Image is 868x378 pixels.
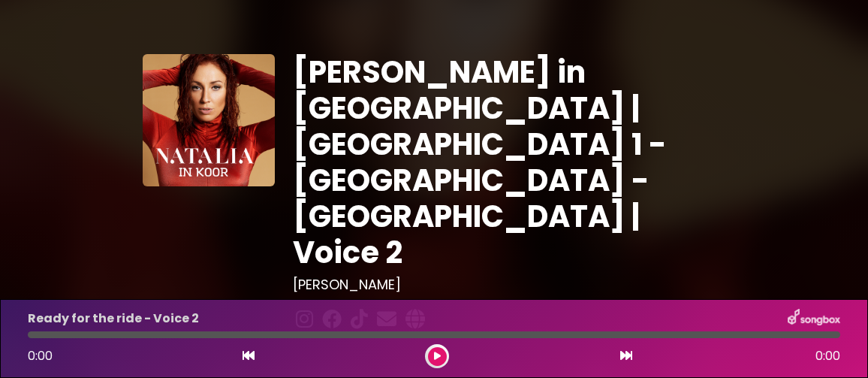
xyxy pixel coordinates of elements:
h3: [PERSON_NAME] [293,277,725,293]
img: songbox-logo-white.png [788,309,840,328]
span: 0:00 [815,347,840,365]
h1: [PERSON_NAME] in [GEOGRAPHIC_DATA] | [GEOGRAPHIC_DATA] 1 - [GEOGRAPHIC_DATA] - [GEOGRAPHIC_DATA] ... [293,54,725,271]
img: YTVS25JmS9CLUqXqkEhs [143,54,275,186]
p: Ready for the ride - Voice 2 [28,310,199,328]
span: 0:00 [28,347,53,364]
